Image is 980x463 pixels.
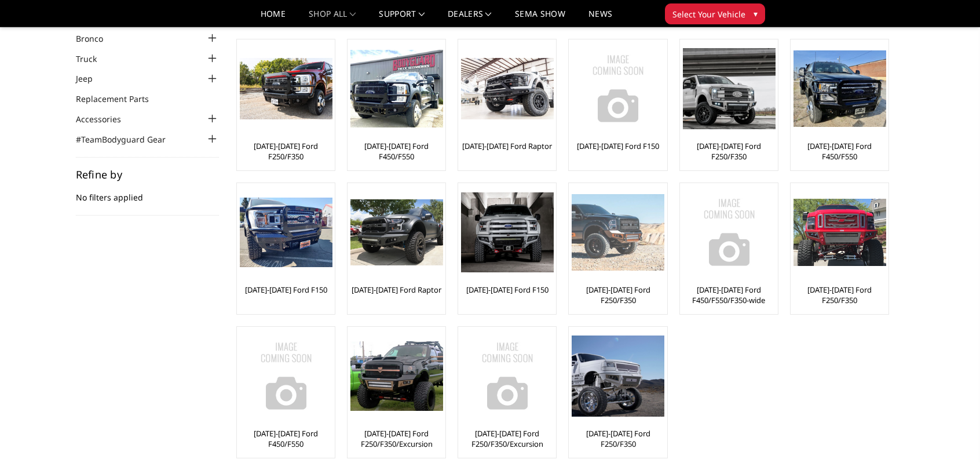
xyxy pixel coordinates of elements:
a: News [588,10,612,27]
a: [DATE]-[DATE] Ford F450/F550 [240,428,332,449]
a: [DATE]-[DATE] Ford F250/F350 [683,141,775,162]
a: [DATE]-[DATE] Ford F250/F350/Excursion [350,428,443,449]
a: Support [379,10,425,27]
a: Replacement Parts [76,93,163,105]
span: ▾ [754,8,758,20]
a: SEMA Show [515,10,565,27]
img: No Image [240,330,332,422]
div: No filters applied [76,169,220,216]
a: [DATE]-[DATE] Ford F150 [245,285,327,295]
a: No Image [461,330,553,422]
a: Bronco [76,32,118,45]
a: No Image [572,42,664,135]
span: Select Your Vehicle [672,8,745,20]
a: [DATE]-[DATE] Ford F150 [577,141,659,151]
a: Truck [76,53,111,65]
a: Accessories [76,113,136,125]
a: Dealers [448,10,492,27]
a: #TeamBodyguard Gear [76,133,180,145]
a: [DATE]-[DATE] Ford F250/F350 [572,428,664,449]
iframe: Chat Widget [922,407,980,463]
a: No Image [683,186,775,279]
img: No Image [572,42,664,135]
a: [DATE]-[DATE] Ford F450/F550 [793,141,886,162]
a: No Image [240,330,332,422]
a: [DATE]-[DATE] Ford F150 [466,285,548,295]
a: [DATE]-[DATE] Ford Raptor [352,285,441,295]
button: Select Your Vehicle [665,3,765,24]
a: Home [261,10,286,27]
img: No Image [683,186,776,279]
a: [DATE]-[DATE] Ford Raptor [462,141,552,151]
a: [DATE]-[DATE] Ford F250/F350/Excursion [461,428,553,449]
a: [DATE]-[DATE] Ford F450/F550/F350-wide [683,285,775,305]
a: [DATE]-[DATE] Ford F450/F550 [350,141,443,162]
a: [DATE]-[DATE] Ford F250/F350 [572,285,664,305]
h5: Refine by [76,169,220,180]
img: No Image [461,330,554,422]
a: shop all [309,10,356,27]
a: Jeep [76,72,107,85]
a: [DATE]-[DATE] Ford F250/F350 [240,141,332,162]
a: [DATE]-[DATE] Ford F250/F350 [793,285,886,305]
